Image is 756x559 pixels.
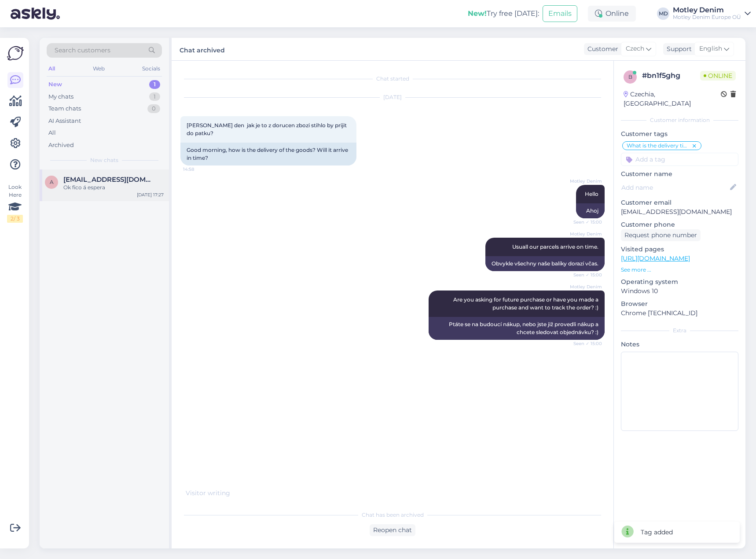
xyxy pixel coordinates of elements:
[673,14,741,21] div: Motley Denim Europe OÜ
[569,178,602,184] span: Motley Denim
[48,141,74,150] div: Archived
[576,203,605,218] div: Ahoj
[628,74,632,80] span: b
[585,191,598,197] span: Hello
[621,169,738,179] p: Customer name
[621,266,738,274] p: See more ...
[63,184,164,191] div: Ok fico á espera
[621,220,738,229] p: Customer phone
[48,117,81,125] div: AI Assistant
[50,179,54,185] span: a
[642,70,700,81] div: # bn1f5ghg
[621,129,738,139] p: Customer tags
[468,9,487,18] b: New!
[621,198,738,207] p: Customer email
[55,46,110,55] span: Search customers
[641,528,673,537] div: Tag added
[48,104,81,113] div: Team chats
[48,80,62,89] div: New
[7,45,24,62] img: Askly Logo
[429,317,605,340] div: Ptáte se na budoucí nákup, nebo jste již provedli nákup a chcete sledovat objednávku? :)
[147,104,160,113] div: 0
[453,296,600,311] span: Are you asking for future purchase or have you made a purchase and want to track the order? :)
[621,229,701,241] div: Request phone number
[699,44,722,54] span: English
[149,92,160,101] div: 1
[621,116,738,124] div: Customer information
[673,7,751,21] a: Motley DenimMotley Denim Europe OÜ
[7,215,23,223] div: 2 / 3
[543,5,577,22] button: Emails
[512,243,598,250] span: Usuall our parcels arrive on time.
[621,207,738,217] p: [EMAIL_ADDRESS][DOMAIN_NAME]
[187,122,348,136] span: [PERSON_NAME] den jak je to z dorucen zbozi stihlo by prijit do patku?
[485,256,605,271] div: Obvykle všechny naše balíky dorazí včas.
[180,75,605,83] div: Chat started
[90,156,118,164] span: New chats
[180,489,605,498] div: Visitor writing
[657,7,669,20] div: MD
[569,283,602,290] span: Motley Denim
[91,63,106,74] div: Web
[621,254,690,262] a: [URL][DOMAIN_NAME]
[180,43,225,55] label: Chat archived
[627,143,691,148] span: What is the delivery time?
[63,176,155,184] span: armandobatalha8@gmail.com
[137,191,164,198] div: [DATE] 17:27
[621,309,738,318] p: Chrome [TECHNICAL_ID]
[370,524,415,536] div: Reopen chat
[584,44,618,54] div: Customer
[180,143,356,165] div: Good morning, how is the delivery of the goods? Will it arrive in time?
[624,90,721,108] div: Czechia, [GEOGRAPHIC_DATA]
[149,80,160,89] div: 1
[663,44,692,54] div: Support
[626,44,644,54] span: Czech
[7,183,23,223] div: Look Here
[588,6,636,22] div: Online
[621,287,738,296] p: Windows 10
[621,153,738,166] input: Add a tag
[673,7,741,14] div: Motley Denim
[621,340,738,349] p: Notes
[48,129,56,137] div: All
[700,71,736,81] span: Online
[621,277,738,287] p: Operating system
[180,93,605,101] div: [DATE]
[140,63,162,74] div: Socials
[621,327,738,335] div: Extra
[569,231,602,237] span: Motley Denim
[569,219,602,225] span: Seen ✓ 15:00
[621,183,728,192] input: Add name
[621,299,738,309] p: Browser
[48,92,73,101] div: My chats
[468,8,539,19] div: Try free [DATE]:
[621,245,738,254] p: Visited pages
[362,511,424,519] span: Chat has been archived
[569,340,602,347] span: Seen ✓ 15:00
[569,272,602,278] span: Seen ✓ 15:00
[183,166,216,173] span: 14:58
[47,63,57,74] div: All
